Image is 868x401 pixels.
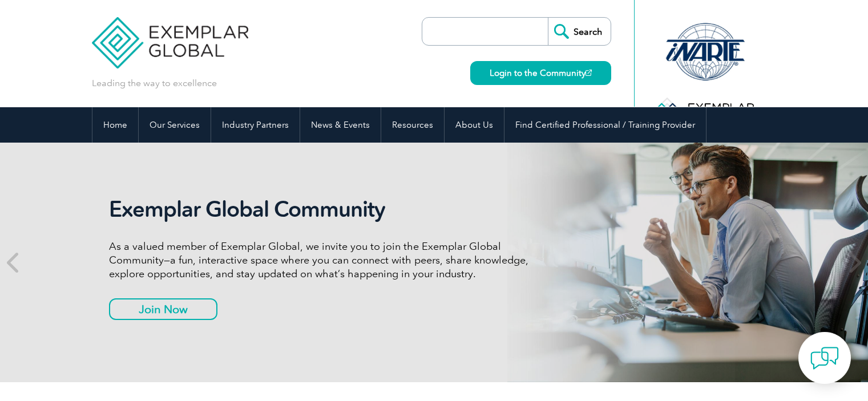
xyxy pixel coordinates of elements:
a: Home [92,107,138,143]
h2: Exemplar Global Community [109,196,537,222]
a: Industry Partners [211,107,300,143]
p: Leading the way to excellence [92,77,217,90]
a: Our Services [139,107,211,143]
input: Search [548,18,611,45]
a: Find Certified Professional / Training Provider [504,107,706,143]
a: About Us [445,107,504,143]
img: contact-chat.png [810,344,839,372]
a: Login to the Community [470,61,611,85]
a: Resources [381,107,444,143]
p: As a valued member of Exemplar Global, we invite you to join the Exemplar Global Community—a fun,... [109,240,537,281]
img: open_square.png [586,70,592,76]
a: Join Now [109,298,217,320]
a: News & Events [300,107,381,143]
